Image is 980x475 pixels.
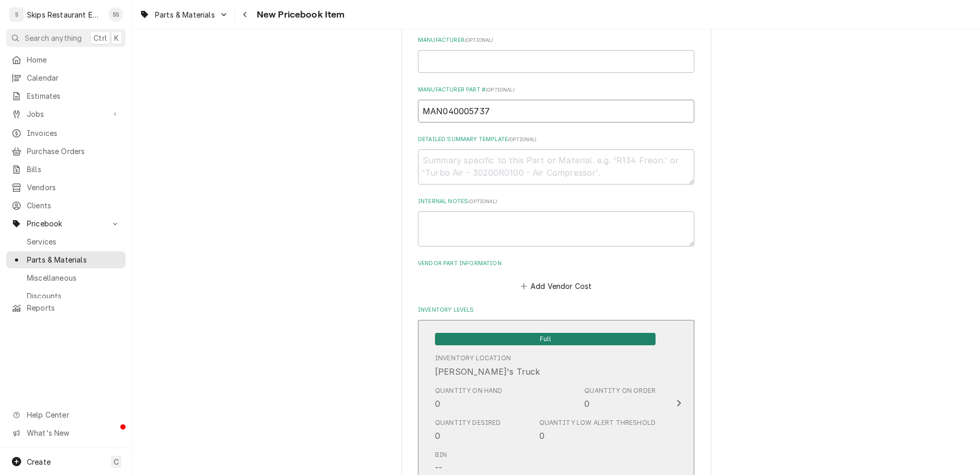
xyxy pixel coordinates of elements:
[418,135,694,144] label: Detailed Summary Template
[27,218,105,229] span: Pricebook
[435,386,503,395] div: Quantity on Hand
[27,128,120,139] span: Invoices
[27,182,120,193] span: Vendors
[27,200,120,211] span: Clients
[418,86,694,94] label: Manufacturer Part #
[114,33,119,43] span: K
[584,397,589,410] div: 0
[6,87,126,104] a: Estimates
[6,125,126,142] a: Invoices
[418,259,694,294] div: Vendor Part Information
[155,9,215,20] span: Parts & Materials
[27,164,120,175] span: Bills
[6,29,126,47] button: Search anythingCtrlK
[6,105,126,122] a: Go to Jobs
[108,7,123,22] div: Shan Skipper's Avatar
[584,386,656,410] div: Quantity on Order
[435,354,511,363] div: Inventory Location
[6,251,126,268] a: Parts & Materials
[27,109,105,119] span: Jobs
[418,197,694,206] label: Internal Notes
[254,8,345,22] span: New Pricebook Item
[9,7,24,22] div: Skips Restaurant Equipment's Avatar
[418,36,694,44] label: Manufacturer
[435,332,656,345] div: Full
[6,179,126,196] a: Vendors
[94,33,107,43] span: Ctrl
[25,33,82,43] span: Search anything
[27,9,103,20] div: Skips Restaurant Equipment
[486,87,515,93] span: ( optional )
[435,430,440,442] div: 0
[27,302,120,313] span: Reports
[418,86,694,122] div: Manufacturer Part #
[27,254,120,265] span: Parts & Materials
[237,6,254,23] button: Navigate back
[6,406,126,423] a: Go to Help Center
[418,36,694,73] div: Manufacturer
[539,430,545,442] div: 0
[6,143,126,160] a: Purchase Orders
[9,7,24,22] div: S
[435,386,503,410] div: Quantity on Hand
[584,386,656,395] div: Quantity on Order
[27,272,120,283] span: Miscellaneous
[27,90,120,101] span: Estimates
[6,424,126,441] a: Go to What's New
[464,37,493,43] span: ( optional )
[508,136,537,142] span: ( optional )
[435,365,540,378] div: [PERSON_NAME]'s Truck
[435,397,440,410] div: 0
[27,290,120,301] span: Discounts
[418,197,694,247] div: Internal Notes
[6,215,126,232] a: Go to Pricebook
[27,427,119,438] span: What's New
[135,6,232,23] a: Go to Parts & Materials
[6,197,126,214] a: Clients
[6,233,126,250] a: Services
[435,418,501,427] div: Quantity Desired
[27,236,120,247] span: Services
[435,333,656,345] span: Full
[435,450,447,459] div: Bin
[519,279,594,293] button: Add Vendor Cost
[6,51,126,68] a: Home
[435,450,447,474] div: Bin
[27,72,120,83] span: Calendar
[27,409,119,420] span: Help Center
[539,418,656,427] div: Quantity Low Alert Threshold
[27,146,120,157] span: Purchase Orders
[108,7,123,22] div: SS
[435,354,540,377] div: Location
[435,418,501,442] div: Quantity Desired
[6,287,126,304] a: Discounts
[435,462,442,474] div: --
[539,418,656,442] div: Quantity Low Alert Threshold
[418,306,694,314] label: Inventory Levels
[418,135,694,185] div: Detailed Summary Template
[6,69,126,86] a: Calendar
[6,299,126,316] a: Reports
[27,457,51,466] span: Create
[418,259,694,268] label: Vendor Part Information
[27,54,120,65] span: Home
[114,456,119,467] span: C
[468,198,497,204] span: ( optional )
[6,161,126,178] a: Bills
[6,269,126,286] a: Miscellaneous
